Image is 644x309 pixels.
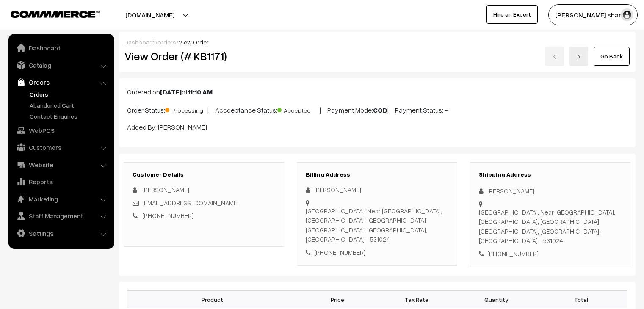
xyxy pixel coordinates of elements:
button: [DOMAIN_NAME] [96,4,204,25]
b: 11:10 AM [188,88,213,96]
h3: Customer Details [133,171,275,178]
span: Accepted [277,104,320,115]
div: / / [124,38,630,47]
a: Orders [28,90,111,99]
p: Added By: [PERSON_NAME] [127,122,627,132]
span: View Order [179,39,209,46]
a: Reports [11,174,111,189]
a: Customers [11,140,111,155]
a: Hire an Expert [486,5,538,24]
a: Catalog [11,58,111,73]
a: Dashboard [124,39,155,46]
a: orders [158,39,176,46]
img: user [621,8,633,21]
th: Product [127,291,298,308]
a: Go Back [594,47,630,66]
a: [PHONE_NUMBER] [142,212,193,219]
a: Abandoned Cart [28,101,111,110]
div: [GEOGRAPHIC_DATA], Near [GEOGRAPHIC_DATA], [GEOGRAPHIC_DATA], [GEOGRAPHIC_DATA] [GEOGRAPHIC_DATA]... [306,206,448,244]
p: Ordered on at [127,87,627,97]
a: [EMAIL_ADDRESS][DOMAIN_NAME] [142,199,239,207]
a: Website [11,157,111,172]
a: Dashboard [11,40,111,55]
div: [PERSON_NAME] [306,185,448,195]
div: [PHONE_NUMBER] [306,248,448,257]
span: Processing [165,104,207,115]
h3: Billing Address [306,171,448,178]
span: [PERSON_NAME] [142,186,189,193]
p: Order Status: | Accceptance Status: | Payment Mode: | Payment Status: - [127,104,627,115]
a: Orders [11,74,111,90]
th: Quantity [456,291,536,308]
a: WebPOS [11,123,111,138]
img: COMMMERCE [11,11,100,17]
h3: Shipping Address [479,171,622,178]
h2: View Order (# KB1171) [124,50,285,63]
a: COMMMERCE [11,8,85,19]
div: [PERSON_NAME] [479,186,622,196]
th: Total [536,291,627,308]
b: COD [373,106,387,114]
a: Settings [11,226,111,241]
b: [DATE] [160,88,182,96]
th: Price [298,291,377,308]
a: Marketing [11,191,111,207]
a: Contact Enquires [28,112,111,121]
div: [PHONE_NUMBER] [479,249,622,259]
a: Staff Management [11,208,111,223]
img: right-arrow.png [576,54,581,59]
div: [GEOGRAPHIC_DATA], Near [GEOGRAPHIC_DATA], [GEOGRAPHIC_DATA], [GEOGRAPHIC_DATA] [GEOGRAPHIC_DATA]... [479,207,622,246]
th: Tax Rate [377,291,456,308]
button: [PERSON_NAME] sharm… [548,4,638,25]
